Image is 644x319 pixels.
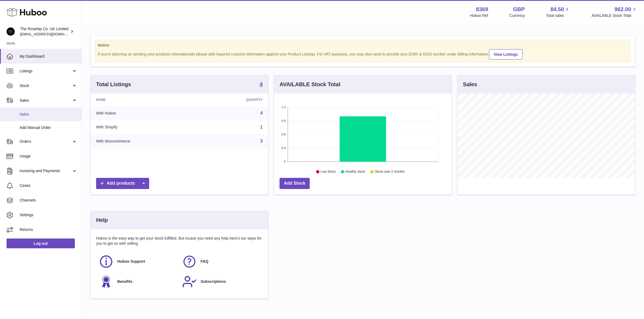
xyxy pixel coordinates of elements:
span: My Dashboard [20,54,77,59]
span: Usage [20,154,77,159]
span: Benefits [117,279,132,284]
span: Subscriptions [201,279,226,284]
strong: GBP [513,6,525,13]
strong: 8369 [476,6,488,13]
a: Add products [96,178,149,189]
a: 84.50 Total sales [546,6,570,18]
div: If you're planning on sending your products internationally please add required customs informati... [98,48,628,60]
text: 0.6 [281,133,286,136]
a: Log out [7,239,75,248]
a: 962.00 AVAILABLE Stock Total [591,6,637,18]
span: Stock [20,83,72,88]
span: Total sales [546,13,570,18]
a: 1 [260,125,263,129]
span: Add Manual Order [20,125,77,130]
a: Huboo Support [99,254,177,269]
a: Benefits [99,274,177,289]
span: AVAILABLE Stock Total [591,13,637,18]
th: Name [91,94,201,106]
span: 84.50 [550,6,564,13]
text: Low Stock [321,170,336,174]
p: Huboo is the easy way to get your stock fulfilled. But incase you need any help here's our ways f... [96,236,263,246]
h3: Help [96,216,108,224]
span: Returns [20,227,77,232]
img: sales@eliteequineuk.com [7,27,15,36]
strong: 4 [260,81,263,87]
span: Sales [20,112,77,117]
h3: Total Listings [96,81,131,88]
td: With Woocommerce [91,134,201,148]
div: Huboo Ref [470,13,488,18]
span: Cases [20,183,77,188]
h3: Sales [463,81,477,88]
span: Invoicing and Payments [20,168,72,174]
span: FAQ [201,259,208,264]
strong: Notice [98,43,628,48]
text: 1.2 [281,106,286,109]
span: [EMAIL_ADDRESS][DOMAIN_NAME] [20,32,80,36]
span: Orders [20,139,72,144]
div: Currency [510,13,525,18]
a: Subscriptions [182,274,260,289]
text: 0.9 [281,119,286,122]
text: Healthy stock [345,170,365,174]
h3: AVAILABLE Stock Total [280,81,340,88]
span: 962.00 [615,6,631,13]
span: Settings [20,212,77,218]
a: 4 [260,111,263,115]
text: 0 [284,160,286,163]
td: With Shopify [91,120,201,134]
span: Sales [20,98,72,103]
a: Add Stock [280,178,310,189]
a: 3 [260,139,263,143]
a: FAQ [182,254,260,269]
div: The Rosehip Co. UK Limited [20,26,69,37]
text: Stock over 2 months [375,170,404,174]
span: Listings [20,69,72,74]
a: View Listings [489,49,523,60]
th: Quantity [201,94,268,106]
td: With Huboo [91,106,201,120]
span: Huboo Support [117,259,145,264]
text: 0.3 [281,146,286,150]
span: Channels [20,198,77,203]
a: 4 [260,81,263,88]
